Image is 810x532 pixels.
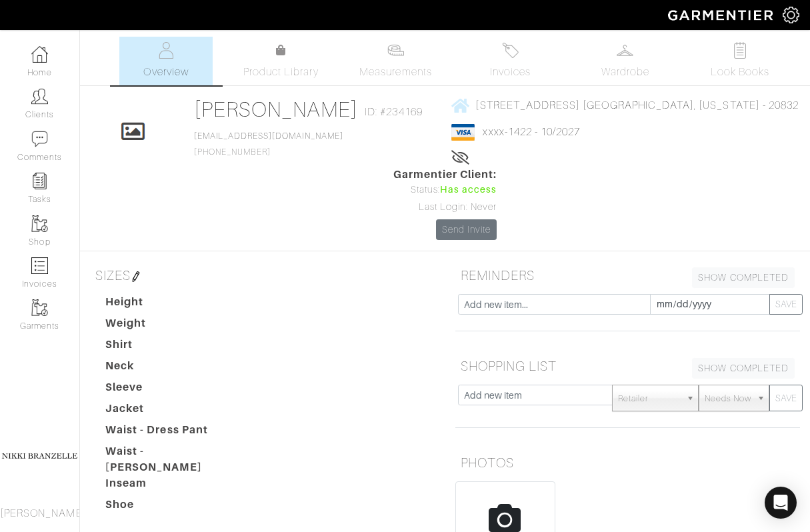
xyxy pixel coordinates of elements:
[31,173,48,189] img: reminder-icon-8004d30b9f0a5d33ae49ab947aed9ed385cf756f9e5892f1edd6e32f2345188e.png
[194,131,343,141] a: [EMAIL_ADDRESS][DOMAIN_NAME]
[31,215,48,232] img: garments-icon-b7da505a4dc4fd61783c78ac3ca0ef83fa9d6f193b1c9dc38574b1d14d53ca28.png
[90,262,435,289] h5: SIZES
[502,42,519,59] img: orders-27d20c2124de7fd6de4e0e44c1d41de31381a507db9b33961299e4e07d508b8c.svg
[475,99,799,111] span: [STREET_ADDRESS] [GEOGRAPHIC_DATA], [US_STATE] - 20832
[483,126,580,138] a: xxxx-1422 - 10/2027
[194,131,343,157] span: [PHONE_NUMBER]
[692,358,795,379] a: SHOW COMPLETED
[243,64,319,80] span: Product Library
[349,37,443,85] a: Measurements
[705,385,751,412] span: Needs Now
[95,497,241,518] dt: Shoe
[455,353,801,379] h5: SHOPPING LIST
[393,200,497,215] div: Last Login: Never
[119,37,213,85] a: Overview
[393,167,497,183] span: Garmentier Client:
[661,3,783,27] img: garmentier-logo-header-white-b43fb05a5012e4ada735d5af1a66efaba907eab6374d6393d1fbf88cb4ef424d.png
[769,385,803,411] button: SAVE
[769,294,803,315] button: SAVE
[440,183,497,197] span: Has access
[359,64,432,80] span: Measurements
[617,42,633,59] img: wardrobe-487a4870c1b7c33e795ec22d11cfc2ed9d08956e64fb3008fe2437562e282088.svg
[95,443,241,475] dt: Waist - [PERSON_NAME]
[31,88,48,105] img: clients-icon-6bae9207a08558b7cb47a8932f037763ab4055f8c8b6bfacd5dc20c3e0201464.png
[490,64,531,80] span: Invoices
[131,271,141,282] img: pen-cf24a1663064a2ec1b9c1bd2387e9de7a2fa800b781884d57f21acf72779bad2.png
[95,337,241,358] dt: Shirt
[194,97,359,121] a: [PERSON_NAME]
[693,37,787,85] a: Look Books
[455,449,801,476] h5: PHOTOS
[143,64,188,80] span: Overview
[31,46,48,63] img: dashboard-icon-dbcd8f5a0b271acd01030246c82b418ddd0df26cd7fceb0bd07c9910d44c42f6.png
[458,385,613,405] input: Add new item
[601,64,649,80] span: Wardrobe
[464,37,557,85] a: Invoices
[95,475,241,497] dt: Inseam
[95,422,241,443] dt: Waist - Dress Pant
[387,42,404,59] img: measurements-466bbee1fd09ba9460f595b01e5d73f9e2bff037440d3c8f018324cb6cdf7a4a.svg
[618,385,681,412] span: Retailer
[436,219,497,240] a: Send Invite
[158,42,175,59] img: basicinfo-40fd8af6dae0f16599ec9e87c0ef1c0a1fdea2edbe929e3d69a839185d80c458.svg
[451,97,799,113] a: [STREET_ADDRESS] [GEOGRAPHIC_DATA], [US_STATE] - 20832
[95,294,241,315] dt: Height
[95,358,241,379] dt: Neck
[95,401,241,422] dt: Jacket
[783,7,799,23] img: gear-icon-white-bd11855cb880d31180b6d7d6211b90ccbf57a29d726f0c71d8c61bd08dd39cc2.png
[451,124,475,141] img: visa-934b35602734be37eb7d5d7e5dbcd2044c359bf20a24dc3361ca3fa54326a8a7.png
[365,104,423,120] span: ID: #234169
[692,267,795,288] a: SHOW COMPLETED
[455,262,801,289] h5: REMINDERS
[31,299,48,316] img: garments-icon-b7da505a4dc4fd61783c78ac3ca0ef83fa9d6f193b1c9dc38574b1d14d53ca28.png
[31,131,48,147] img: comment-icon-a0a6a9ef722e966f86d9cbdc48e553b5cf19dbc54f86b18d962a5391bc8f6eb6.png
[31,257,48,274] img: orders-icon-0abe47150d42831381b5fb84f609e132dff9fe21cb692f30cb5eec754e2cba89.png
[731,42,748,59] img: todo-9ac3debb85659649dc8f770b8b6100bb5dab4b48dedcbae339e5042a72dfd3cc.svg
[393,183,497,197] div: Status:
[579,37,672,85] a: Wardrobe
[95,379,241,401] dt: Sleeve
[711,64,770,80] span: Look Books
[95,315,241,337] dt: Weight
[765,487,797,519] div: Open Intercom Messenger
[234,43,327,80] a: Product Library
[458,294,651,315] input: Add new item...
